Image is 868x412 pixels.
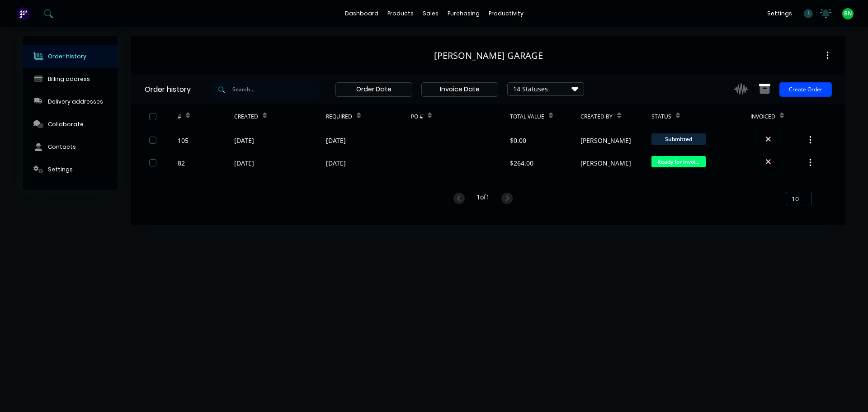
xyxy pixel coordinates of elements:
button: Settings [23,158,118,181]
div: Created [234,104,326,129]
div: Invoiced [750,113,775,121]
div: Created By [580,104,651,129]
div: [PERSON_NAME] [580,158,631,168]
div: sales [418,7,443,20]
div: Settings [48,166,73,174]
div: purchasing [443,7,484,20]
div: Created [234,113,258,121]
div: Collaborate [48,120,84,128]
div: # [178,113,181,121]
button: Create Order [779,82,832,97]
span: 10 [792,194,799,204]
div: PO # [411,113,423,121]
input: Invoice Date [422,83,498,96]
div: Order history [145,84,191,95]
div: [PERSON_NAME] GARAGE [434,50,543,61]
button: Delivery addresses [23,90,118,113]
div: [DATE] [234,158,254,168]
div: Total Value [510,113,544,121]
div: $0.00 [510,136,526,145]
div: productivity [484,7,528,20]
div: $264.00 [510,158,533,168]
div: Total Value [510,104,580,129]
div: 1 of 1 [476,192,490,205]
a: dashboard [340,7,383,20]
div: Created By [580,113,613,121]
div: Billing address [48,75,90,83]
div: settings [763,7,797,20]
div: Invoiced [750,104,807,129]
div: Order history [48,52,86,61]
button: Contacts [23,136,118,158]
button: Order history [23,45,118,68]
div: Required [326,113,352,121]
span: BN [844,9,852,18]
button: Billing address [23,68,118,90]
div: products [383,7,418,20]
input: Order Date [336,83,412,96]
div: 14 Statuses [508,84,584,94]
span: Submitted [651,133,706,145]
div: Status [651,104,750,129]
span: Ready for invoi... [651,156,706,167]
div: [DATE] [326,136,346,145]
div: 105 [178,136,189,145]
img: Factory [16,7,30,20]
div: Contacts [48,143,76,151]
div: Required [326,104,411,129]
div: [DATE] [234,136,254,145]
button: Collaborate [23,113,118,136]
div: [PERSON_NAME] [580,136,631,145]
div: Status [651,113,671,121]
div: PO # [411,104,510,129]
div: 82 [178,158,185,168]
div: Delivery addresses [48,98,103,106]
div: [DATE] [326,158,346,168]
input: Search... [232,81,322,99]
div: # [178,104,234,129]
